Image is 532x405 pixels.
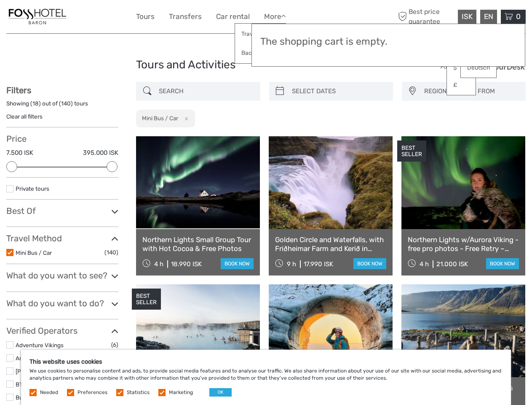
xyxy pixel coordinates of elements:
[6,134,118,144] h3: Price
[154,260,163,268] span: 4 h
[447,60,476,76] a: $
[16,249,52,256] a: Mini Bus / Car
[16,355,63,362] a: Arctic Adventures
[209,388,232,397] button: OK
[29,358,503,365] h5: This website uses cookies
[6,113,43,120] a: Clear all filters
[127,389,150,396] label: Statistics
[40,389,58,396] label: Needed
[12,15,95,22] p: We're away right now. Please check back later!
[353,258,386,269] a: book now
[260,36,516,48] h3: The shopping cart is empty.
[142,235,254,253] a: Northern Lights Small Group Tour with Hot Cocoa & Free Photos
[136,58,396,72] h1: Tours and Activities
[169,389,193,396] label: Marketing
[440,62,526,72] img: PurchaseViaTourDesk.png
[235,45,286,61] a: Back to Hotel
[486,258,519,269] a: book now
[515,12,522,21] span: 0
[16,394,53,401] a: Buggy Iceland
[97,13,107,23] button: Open LiveChat chat widget
[6,298,118,308] h3: What do you want to do?
[216,11,250,23] a: Car rental
[6,6,69,27] img: 1355-f22f4eb0-fb05-4a92-9bea-b034c25151e6_logo_small.jpg
[83,148,118,157] label: 395.000 ISK
[287,260,296,268] span: 9 h
[304,260,333,268] div: 17.990 ISK
[396,7,456,26] span: Best price guarantee
[78,389,107,396] label: Preferences
[111,340,118,350] span: (6)
[436,260,468,268] div: 21.000 ISK
[61,100,71,108] label: 140
[6,100,118,113] div: Showing ( ) out of ( ) tours
[6,233,118,243] h3: Travel Method
[104,248,118,257] span: (140)
[169,11,202,23] a: Transfers
[6,206,118,216] h3: Best Of
[235,26,286,42] a: Travel Articles
[6,326,118,336] h3: Verified Operators
[16,185,49,192] a: Private tours
[16,381,40,388] a: BT Travel
[408,235,519,253] a: Northern Lights w/Aurora Viking - free pro photos - Free Retry – minibus
[32,100,39,108] label: 18
[171,260,202,268] div: 18.990 ISK
[397,140,426,162] div: BEST SELLER
[420,260,429,268] span: 4 h
[462,12,473,21] span: ISK
[6,85,31,95] strong: Filters
[420,84,521,98] button: REGION / STARTS FROM
[275,235,386,253] a: Golden Circle and Waterfalls, with Friðheimar Farm and Kerið in small group
[16,368,61,375] a: [PERSON_NAME]
[142,115,178,121] h2: Mini Bus / Car
[132,289,161,310] div: BEST SELLER
[6,148,33,157] label: 7.500 ISK
[221,258,254,269] a: book now
[461,60,496,76] a: Deutsch
[155,84,256,99] input: SEARCH
[289,84,389,99] input: SELECT DATES
[447,78,476,93] a: £
[6,270,118,281] h3: What do you want to see?
[264,11,286,23] a: More
[179,114,191,123] button: x
[16,342,64,348] a: Adventure Vikings
[480,10,497,24] div: EN
[136,11,155,23] a: Tours
[21,350,511,405] div: We use cookies to personalise content and ads, to provide social media features and to analyse ou...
